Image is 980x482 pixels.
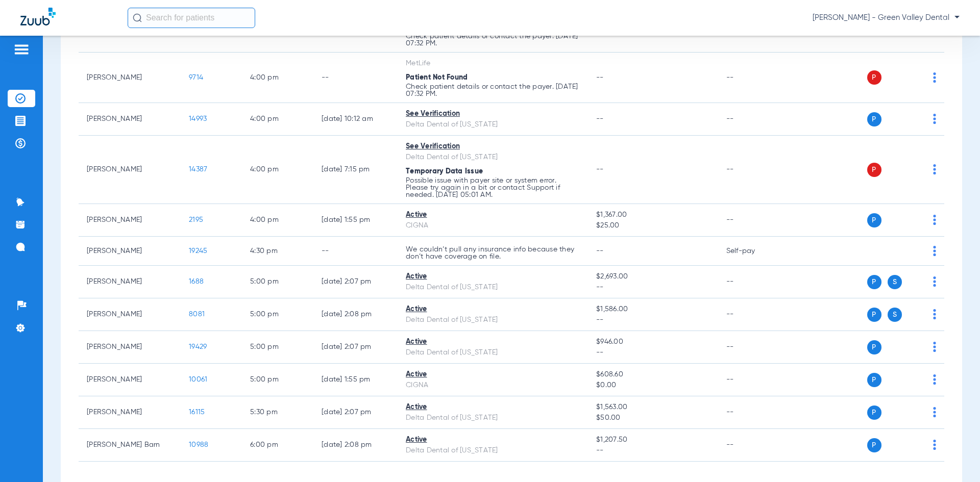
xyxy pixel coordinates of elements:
img: group-dot-blue.svg [933,215,936,225]
td: [DATE] 2:08 PM [313,298,398,331]
td: 4:00 PM [242,53,313,103]
span: Temporary Data Issue [406,168,483,175]
div: Delta Dental of [US_STATE] [406,445,580,456]
div: Delta Dental of [US_STATE] [406,119,580,130]
td: [PERSON_NAME] [79,204,181,237]
td: -- [718,53,787,103]
span: $50.00 [596,413,709,423]
span: [PERSON_NAME] - Green Valley Dental [813,13,960,23]
td: [PERSON_NAME] Barn [79,429,181,462]
span: S [888,275,902,289]
span: -- [596,315,709,325]
span: 2195 [189,216,203,223]
td: -- [718,204,787,237]
div: Active [406,369,580,380]
td: [DATE] 2:07 PM [313,266,398,298]
iframe: Chat Widget [929,433,980,482]
span: P [867,340,881,354]
span: P [867,70,881,85]
td: 5:00 PM [242,364,313,396]
div: CIGNA [406,380,580,391]
div: Delta Dental of [US_STATE] [406,413,580,423]
img: group-dot-blue.svg [933,374,936,385]
p: We couldn’t pull any insurance info because they don’t have coverage on file. [406,246,580,260]
td: [DATE] 10:12 AM [313,103,398,136]
div: Active [406,435,580,445]
div: Delta Dental of [US_STATE] [406,282,580,293]
img: group-dot-blue.svg [933,309,936,319]
span: 16115 [189,409,205,416]
span: 14993 [189,115,207,122]
span: -- [596,74,604,81]
div: CIGNA [406,220,580,231]
td: [DATE] 7:15 PM [313,136,398,204]
td: [PERSON_NAME] [79,396,181,429]
div: MetLife [406,58,580,69]
img: group-dot-blue.svg [933,164,936,174]
div: Active [406,337,580,347]
td: 5:00 PM [242,331,313,364]
img: group-dot-blue.svg [933,407,936,417]
td: [DATE] 2:08 PM [313,429,398,462]
div: Active [406,271,580,282]
span: P [867,373,881,387]
div: Active [406,210,580,220]
img: Zuub Logo [20,8,56,26]
td: -- [718,429,787,462]
td: Self-pay [718,237,787,266]
span: $608.60 [596,369,709,380]
div: See Verification [406,109,580,119]
span: P [867,438,881,452]
div: Delta Dental of [US_STATE] [406,315,580,325]
span: 19429 [189,343,207,350]
p: Check patient details or contact the payer. [DATE] 07:32 PM. [406,83,580,97]
td: -- [718,298,787,331]
span: $1,207.50 [596,435,709,445]
span: $946.00 [596,337,709,347]
span: -- [596,347,709,358]
td: -- [718,266,787,298]
input: Search for patients [128,8,255,28]
td: -- [718,331,787,364]
td: -- [718,396,787,429]
td: 6:00 PM [242,429,313,462]
img: hamburger-icon [13,43,30,56]
div: Delta Dental of [US_STATE] [406,347,580,358]
td: [DATE] 2:07 PM [313,331,398,364]
td: [PERSON_NAME] [79,53,181,103]
td: [PERSON_NAME] [79,237,181,266]
td: [PERSON_NAME] [79,103,181,136]
td: [PERSON_NAME] [79,136,181,204]
span: -- [596,115,604,122]
img: Search Icon [133,13,142,22]
p: Possible issue with payer site or system error. Please try again in a bit or contact Support if n... [406,177,580,198]
span: 19245 [189,247,207,255]
span: Patient Not Found [406,74,468,81]
span: $2,693.00 [596,271,709,282]
span: P [867,112,881,126]
div: Active [406,402,580,413]
td: 4:00 PM [242,204,313,237]
td: [DATE] 2:07 PM [313,396,398,429]
span: -- [596,247,604,255]
td: 4:00 PM [242,103,313,136]
div: See Verification [406,141,580,152]
img: group-dot-blue.svg [933,246,936,256]
td: [PERSON_NAME] [79,364,181,396]
span: P [867,275,881,289]
span: $0.00 [596,380,709,391]
img: group-dot-blue.svg [933,342,936,352]
td: [DATE] 1:55 PM [313,204,398,237]
td: -- [718,136,787,204]
img: group-dot-blue.svg [933,72,936,83]
td: 5:00 PM [242,266,313,298]
span: $25.00 [596,220,709,231]
span: P [867,308,881,322]
span: 10988 [189,441,208,448]
span: $1,586.00 [596,304,709,315]
img: group-dot-blue.svg [933,114,936,124]
div: Active [406,304,580,315]
span: -- [596,445,709,456]
span: -- [596,282,709,293]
